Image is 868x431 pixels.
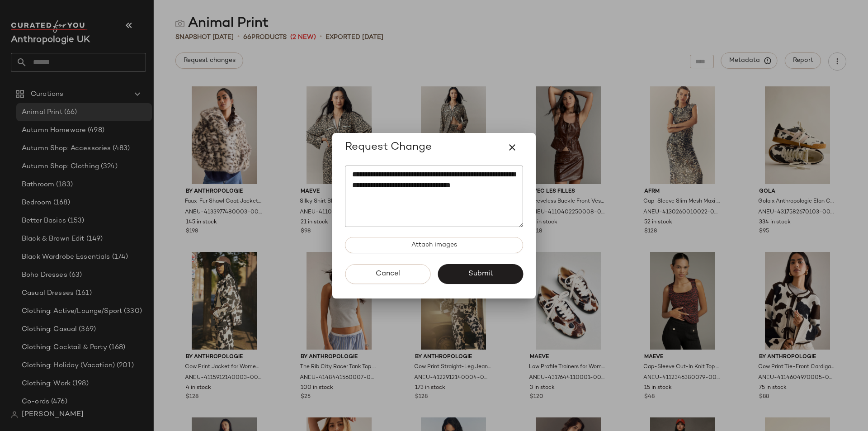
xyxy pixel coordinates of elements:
button: Attach images [345,237,523,253]
span: Request Change [345,140,432,155]
span: Submit [467,270,493,278]
span: Attach images [411,242,457,249]
button: Submit [438,264,523,284]
span: Cancel [375,270,400,278]
button: Cancel [345,264,430,284]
